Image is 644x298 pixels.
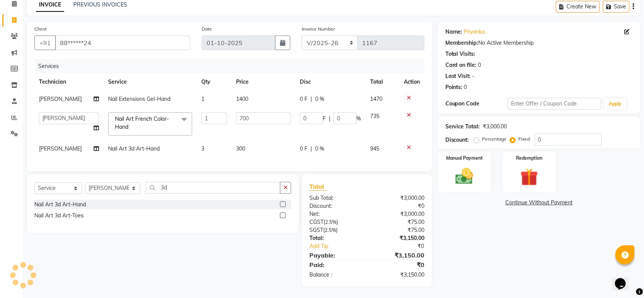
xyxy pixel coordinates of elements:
div: Total Visits: [445,50,476,58]
div: No Active Membership [445,39,633,47]
span: [PERSON_NAME] [39,96,82,102]
div: 0 [464,83,467,91]
div: Points: [445,83,463,91]
div: ₹0 [367,202,430,210]
span: Nail Art French Color-Hand [115,115,169,130]
span: % [356,115,361,123]
a: Priyanka . [464,28,488,36]
input: Search or Scan [146,182,280,194]
span: | [311,95,312,103]
span: 300 [236,145,245,152]
a: Continue Without Payment [439,199,639,207]
th: Qty [197,73,231,91]
span: 1470 [370,96,382,102]
span: 1400 [236,96,248,102]
div: ₹3,150.00 [367,271,430,279]
div: - [472,72,475,80]
span: 945 [370,145,379,152]
span: 735 [370,113,379,120]
span: 2.5% [325,227,336,233]
div: ₹3,000.00 [367,210,430,218]
div: ₹75.00 [367,218,430,226]
button: Create New [556,1,600,13]
div: 0 [478,61,481,69]
div: ₹0 [377,242,430,250]
a: Add Tip [304,242,377,250]
div: Coupon Code [445,100,508,108]
span: F [323,115,326,123]
div: Nail Art 3d Art-Toes [34,212,84,220]
span: Nail Extensions Gel-Hand [108,96,170,102]
div: ₹3,000.00 [483,123,507,131]
span: Nail Art 3d Art-Hand [108,145,160,152]
span: 0 % [315,145,324,153]
span: SGST [309,227,323,233]
div: Discount: [304,202,367,210]
iframe: chat widget [612,267,636,290]
div: Total: [304,234,367,242]
span: [PERSON_NAME] [39,145,82,152]
div: ₹3,150.00 [367,234,430,242]
div: ₹75.00 [367,226,430,234]
input: Search by Name/Mobile/Email/Code [55,36,190,50]
button: Apply [604,98,626,110]
a: x [128,123,132,130]
div: ( ) [304,226,367,234]
th: Technician [34,73,104,91]
div: Service Total: [445,123,480,131]
a: PREVIOUS INVOICES [73,1,127,8]
img: _gift.svg [515,166,544,188]
span: | [311,145,312,153]
div: Sub Total: [304,194,367,202]
label: Percentage [482,136,507,143]
div: ₹0 [367,260,430,269]
button: Save [603,1,629,13]
label: Fixed [519,136,530,143]
div: Discount: [445,136,469,144]
th: Disc [295,73,366,91]
div: Nail Art 3d Art-Hand [34,201,86,209]
div: Services [35,59,430,73]
span: 0 F [300,95,307,103]
span: 2.5% [325,219,337,225]
span: CGST [309,219,324,225]
div: Balance : [304,271,367,279]
div: Card on file: [445,61,477,69]
label: Redemption [516,155,542,162]
input: Enter Offer / Coupon Code [508,98,601,110]
label: Manual Payment [446,155,483,162]
div: Payable: [304,251,367,260]
img: _cash.svg [450,166,479,186]
span: 0 % [315,95,324,103]
th: Action [399,73,424,91]
div: Membership: [445,39,479,47]
div: Last Visit: [445,72,471,80]
th: Total [366,73,399,91]
span: 0 F [300,145,307,153]
span: 1 [201,96,204,102]
div: ( ) [304,218,367,226]
span: | [329,115,330,123]
th: Price [231,73,295,91]
div: ₹3,150.00 [367,251,430,260]
th: Service [104,73,197,91]
div: Paid: [304,260,367,269]
div: ₹3,000.00 [367,194,430,202]
div: Net: [304,210,367,218]
span: 3 [201,145,204,152]
label: Date [202,26,212,32]
label: Client [34,26,47,32]
span: Total [309,183,327,191]
label: Invoice Number [302,26,335,32]
div: Name: [445,28,463,36]
button: +91 [34,36,56,50]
